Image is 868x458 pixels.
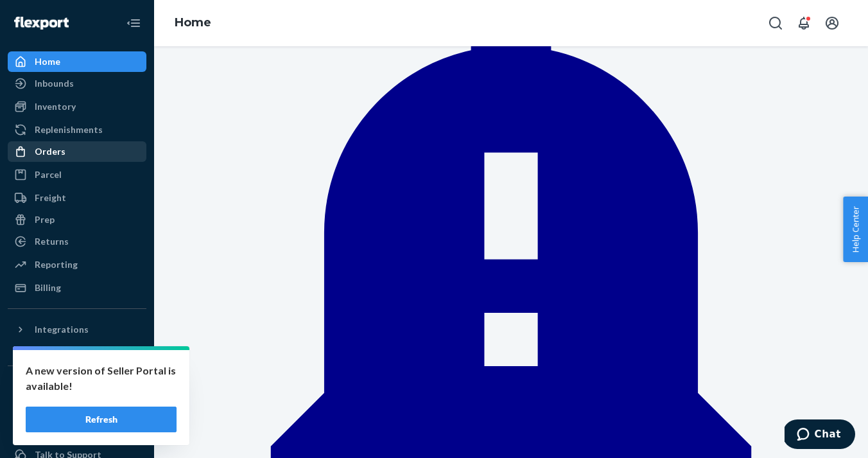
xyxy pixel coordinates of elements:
div: Freight [35,191,66,204]
button: Help Center [843,197,868,262]
div: Billing [35,281,61,294]
img: Flexport logo [14,17,69,30]
div: Prep [35,213,55,226]
a: Returns [8,231,146,252]
button: Fast Tags [8,376,146,397]
button: Open Search Box [763,10,788,36]
a: Add Fast Tag [8,402,146,418]
a: Replenishments [8,119,146,140]
button: Refresh [26,407,177,432]
button: Open notifications [791,10,817,36]
a: Reporting [8,254,146,275]
button: Open account menu [819,10,845,36]
div: Orders [35,145,65,158]
a: Prep [8,209,146,230]
div: Home [35,55,60,68]
div: Replenishments [35,123,103,136]
button: Integrations [8,319,146,340]
a: Add Integration [8,345,146,360]
div: Returns [35,235,69,248]
a: Inbounds [8,73,146,94]
ol: breadcrumbs [164,4,221,42]
a: Home [175,15,211,30]
a: Inventory [8,96,146,117]
iframe: Opens a widget where you can chat to one of our agents [785,419,855,452]
button: Close Navigation [121,10,146,36]
a: Billing [8,277,146,298]
a: Orders [8,141,146,162]
a: Home [8,51,146,72]
div: Inbounds [35,77,74,90]
div: Parcel [35,168,62,181]
a: Settings [8,423,146,443]
div: Integrations [35,323,89,336]
a: Freight [8,188,146,208]
div: Reporting [35,258,78,271]
a: Parcel [8,164,146,185]
p: A new version of Seller Portal is available! [26,363,177,394]
div: Inventory [35,100,76,113]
